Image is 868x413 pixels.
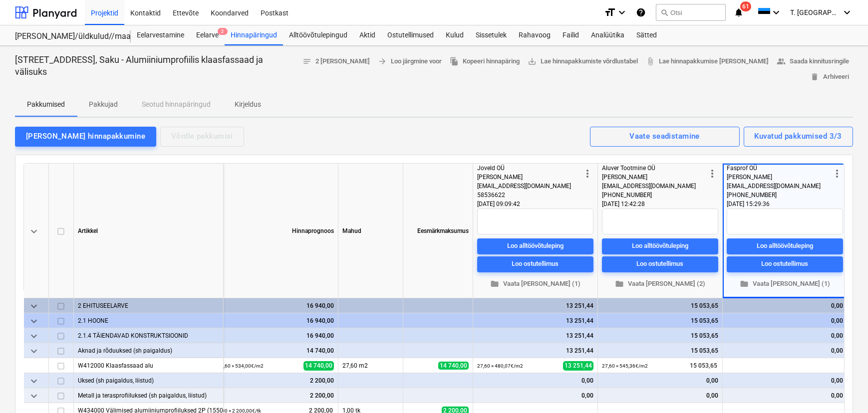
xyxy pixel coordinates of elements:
[646,56,769,67] span: Lae hinnapakkumise [PERSON_NAME]
[602,363,648,369] small: 27,60 × 545,36€ / m2
[727,276,843,291] button: Vaata [PERSON_NAME] (1)
[762,258,809,270] div: Loo ostutellimus
[381,25,440,45] div: Ostutellimused
[477,313,593,328] div: 13 251,44
[218,343,334,358] div: 14 740,00
[27,99,65,110] p: Pakkumised
[585,25,630,45] a: Analüütika
[727,191,831,200] div: [PHONE_NUMBER]
[28,345,40,357] span: keyboard_arrow_down
[557,25,585,45] div: Failid
[218,373,334,388] div: 2 200,00
[602,343,718,358] div: 15 053,65
[338,358,403,373] div: 27,60 m2
[602,328,718,343] div: 15 053,65
[378,57,387,66] span: arrow_forward
[283,25,353,45] div: Alltöövõtulepingud
[477,363,523,369] small: 27,60 × 480,07€ / m2
[727,164,831,173] div: Fasprof OÜ
[810,71,849,83] span: Arhiveeri
[602,298,718,313] div: 15 053,65
[602,256,718,272] button: Loo ostutellimus
[581,168,593,180] span: more_vert
[615,279,624,288] span: folder
[15,54,283,78] p: [STREET_ADDRESS], Saku - Alumiiniumprofiilis klaasfassaad ja välisuks
[353,25,381,45] div: Aktid
[477,191,581,200] div: 58536622
[727,200,843,208] div: [DATE] 15:29:36
[218,298,334,313] div: 16 940,00
[727,388,843,403] div: 0,00
[477,183,571,190] span: [EMAIL_ADDRESS][DOMAIN_NAME]
[629,130,700,143] div: Vaate seadistamine
[524,54,642,69] a: Lae hinnapakkumiste võrdlustabel
[727,373,843,388] div: 0,00
[15,127,156,147] button: [PERSON_NAME] hinnapakkumine
[477,328,593,343] div: 13 251,44
[28,225,40,237] span: keyboard_arrow_down
[78,313,219,328] div: 2.1 HOONE
[602,276,718,291] button: Vaata [PERSON_NAME] (2)
[773,54,853,69] button: Saada kinnitusringile
[477,238,593,254] button: Loo alltöövõtuleping
[131,25,190,45] a: Eelarvestamine
[190,25,225,45] div: Eelarve
[512,258,559,270] div: Loo ostutellimus
[28,315,40,327] span: keyboard_arrow_down
[78,373,219,388] div: Uksed (sh paigaldus, liistud)
[727,343,843,358] div: 0,00
[637,258,684,270] div: Loo ostutellimus
[831,168,843,180] span: more_vert
[806,69,853,85] button: Arhiveeri
[602,313,718,328] div: 15 053,65
[28,390,40,402] span: keyboard_arrow_down
[302,56,370,67] span: 2 [PERSON_NAME]
[727,173,831,182] div: [PERSON_NAME]
[507,240,564,252] div: Loo alltöövõtuleping
[374,54,446,69] button: Loo järgmine voor
[477,200,593,208] div: [DATE] 09:09:42
[602,373,718,388] div: 0,00
[656,4,726,21] button: Otsi
[477,173,581,182] div: [PERSON_NAME]
[338,164,403,298] div: Mahud
[528,56,638,67] span: Lae hinnapakkumiste võrdlustabel
[727,313,843,328] div: 0,00
[440,25,470,45] a: Kulud
[481,278,589,289] span: Vaata [PERSON_NAME] (1)
[818,365,868,413] div: Vestlusvidin
[378,56,442,67] span: Loo järgmine voor
[438,362,469,370] span: 14 740,00
[15,31,119,42] div: [PERSON_NAME]/üldkulud//maatööd (2101817//2101766)
[734,6,744,18] i: notifications
[602,200,718,208] div: [DATE] 12:42:28
[689,361,718,370] span: 15 053,65
[513,25,557,45] a: Rahavoog
[602,191,706,200] div: [PHONE_NUMBER]
[706,168,718,180] span: more_vert
[218,363,264,369] small: 27,60 × 534,00€ / m2
[528,57,537,66] span: save_alt
[298,54,374,69] button: 2 [PERSON_NAME]
[744,127,853,147] button: Kuvatud pakkumised 3/3
[602,164,706,173] div: Aluver Tootmine OÜ
[604,6,616,18] i: format_size
[790,8,840,16] span: T. [GEOGRAPHIC_DATA]
[78,298,219,313] div: 2 EHITUSEELARVE
[590,127,740,147] button: Vaate seadistamine
[225,25,283,45] a: Hinnapäringud
[731,278,839,289] span: Vaata [PERSON_NAME] (1)
[563,361,593,370] span: 13 251,44
[218,388,334,403] div: 2 200,00
[470,25,513,45] div: Sissetulek
[740,279,749,288] span: folder
[235,99,261,110] p: Kirjeldus
[450,57,459,66] span: file_copy
[818,365,868,413] iframe: Chat Widget
[477,298,593,313] div: 13 251,44
[642,54,773,69] a: Lae hinnapakkumise [PERSON_NAME]
[755,130,842,143] div: Kuvatud pakkumised 3/3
